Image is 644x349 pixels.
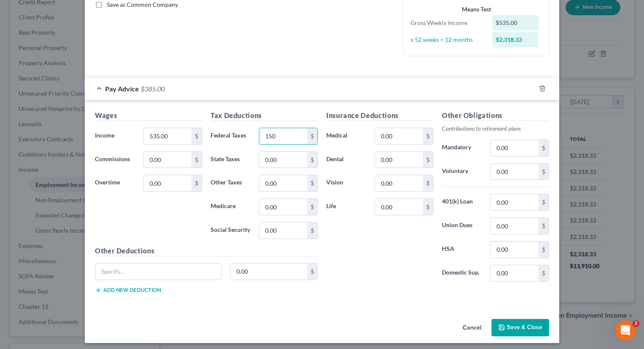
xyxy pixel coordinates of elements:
[438,241,486,258] label: HSA
[539,164,549,180] div: $
[307,128,317,144] div: $
[144,128,192,144] input: 0.00
[95,132,114,139] span: Income
[206,175,255,192] label: Other Taxes
[411,5,542,14] div: Means Test
[91,175,139,192] label: Overtime
[423,199,433,215] div: $
[423,152,433,168] div: $
[423,128,433,144] div: $
[192,128,202,144] div: $
[206,222,255,239] label: Social Security
[307,152,317,168] div: $
[492,15,539,30] div: $535.00
[211,110,318,121] h5: Tax Deductions
[375,175,423,191] input: 0.00
[539,218,549,234] div: $
[206,151,255,168] label: State Taxes
[423,175,433,191] div: $
[144,175,192,191] input: 0.00
[456,320,488,337] button: Cancel
[95,110,202,121] h5: Wages
[491,218,539,234] input: 0.00
[539,140,549,156] div: $
[322,151,370,168] label: Dental
[438,265,486,282] label: Domestic Sup.
[307,199,317,215] div: $
[539,265,549,281] div: $
[206,198,255,215] label: Medicare
[375,128,423,144] input: 0.00
[95,287,161,294] button: Add new deduction
[491,140,539,156] input: 0.00
[259,152,307,168] input: 0.00
[491,319,549,337] button: Save & Close
[438,163,486,180] label: Voluntary
[259,199,307,215] input: 0.00
[491,265,539,281] input: 0.00
[633,320,639,327] span: 2
[95,264,221,280] input: Specify...
[491,164,539,180] input: 0.00
[307,175,317,191] div: $
[491,194,539,210] input: 0.00
[326,110,433,121] h5: Insurance Deductions
[95,246,318,256] h5: Other Deductions
[192,175,202,191] div: $
[406,19,488,27] div: Gross Weekly Income
[615,320,636,341] iframe: Intercom live chat
[406,36,488,44] div: x 52 weeks ÷ 12 months
[105,85,139,93] span: Pay Advice
[438,140,486,157] label: Mandatory
[438,217,486,234] label: Union Dues
[438,194,486,211] label: 401(k) Loan
[230,264,308,280] input: 0.00
[141,85,165,93] span: $385.00
[375,199,423,215] input: 0.00
[375,152,423,168] input: 0.00
[322,175,370,192] label: Vision
[492,32,539,47] div: $2,318.33
[539,242,549,258] div: $
[206,128,255,145] label: Federal Taxes
[144,152,192,168] input: 0.00
[259,175,307,191] input: 0.00
[539,194,549,210] div: $
[491,242,539,258] input: 0.00
[259,128,307,144] input: 0.00
[322,128,370,145] label: Medical
[442,124,549,133] p: Contributions to retirement plans
[307,223,317,239] div: $
[192,152,202,168] div: $
[442,110,549,121] h5: Other Obligations
[91,151,139,168] label: Commissions
[259,223,307,239] input: 0.00
[107,1,178,8] span: Save as Common Company
[322,198,370,215] label: Life
[307,264,317,280] div: $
